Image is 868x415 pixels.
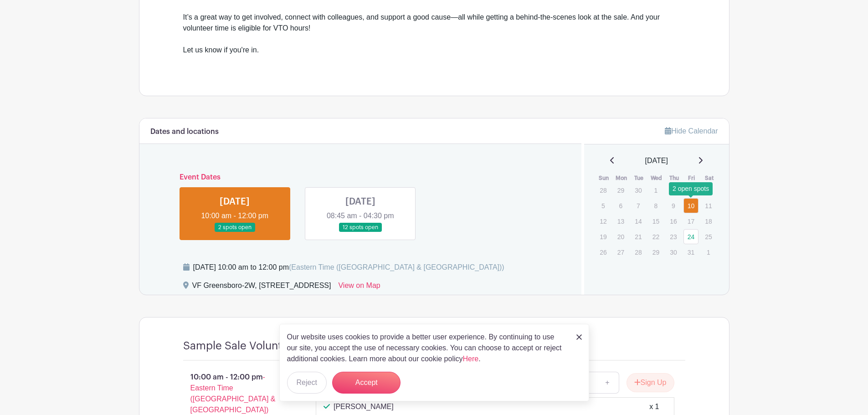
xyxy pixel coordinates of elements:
h6: Dates and locations [150,128,219,136]
p: 1 [701,245,716,259]
button: Sign Up [627,373,674,392]
p: 21 [631,230,646,244]
button: Reject [287,372,327,394]
p: [PERSON_NAME] [334,401,394,412]
img: close_button-5f87c8562297e5c2d7936805f587ecaba9071eb48480494691a3f1689db116b3.svg [576,334,582,340]
div: Let us know if you're in. [183,45,685,67]
p: 14 [631,214,646,228]
p: 2 [666,183,681,197]
p: 19 [596,230,611,244]
th: Sat [700,174,718,183]
div: 2 open spots [669,182,713,195]
div: x 1 [649,401,659,412]
p: 6 [613,199,628,213]
p: 13 [613,214,628,228]
th: Wed [648,174,666,183]
th: Fri [683,174,701,183]
th: Thu [665,174,683,183]
p: 28 [631,245,646,259]
a: Hide Calendar [665,127,718,135]
p: 5 [596,199,611,213]
p: 7 [631,199,646,213]
p: 11 [701,199,716,213]
span: (Eastern Time ([GEOGRAPHIC_DATA] & [GEOGRAPHIC_DATA])) [289,263,504,271]
p: 31 [683,245,699,259]
h4: Sample Sale Volunteering [183,339,315,353]
div: VF Greensboro-2W, [STREET_ADDRESS] [192,280,331,295]
a: + [596,372,619,394]
p: 1 [648,183,663,197]
p: 26 [596,245,611,259]
p: 29 [613,183,628,197]
th: Mon [613,174,631,183]
p: 29 [648,245,663,259]
div: [DATE] 10:00 am to 12:00 pm [193,262,504,273]
p: 9 [666,199,681,213]
a: Here [463,355,479,363]
p: 8 [648,199,663,213]
p: 22 [648,230,663,244]
a: 24 [683,229,699,244]
span: - Eastern Time ([GEOGRAPHIC_DATA] & [GEOGRAPHIC_DATA]) [190,373,276,414]
h6: Event Dates [172,173,549,182]
p: 27 [613,245,628,259]
a: 10 [683,198,699,213]
p: 30 [666,245,681,259]
th: Sun [595,174,613,183]
th: Tue [630,174,648,183]
p: 16 [666,214,681,228]
button: Accept [332,372,401,394]
p: 25 [701,230,716,244]
p: 15 [648,214,663,228]
p: 12 [596,214,611,228]
p: 30 [631,183,646,197]
a: View on Map [338,280,380,295]
p: 17 [683,214,699,228]
p: 28 [596,183,611,197]
p: 23 [666,230,681,244]
span: [DATE] [645,155,668,166]
p: 18 [701,214,716,228]
p: 20 [613,230,628,244]
p: Our website uses cookies to provide a better user experience. By continuing to use our site, you ... [287,332,567,364]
